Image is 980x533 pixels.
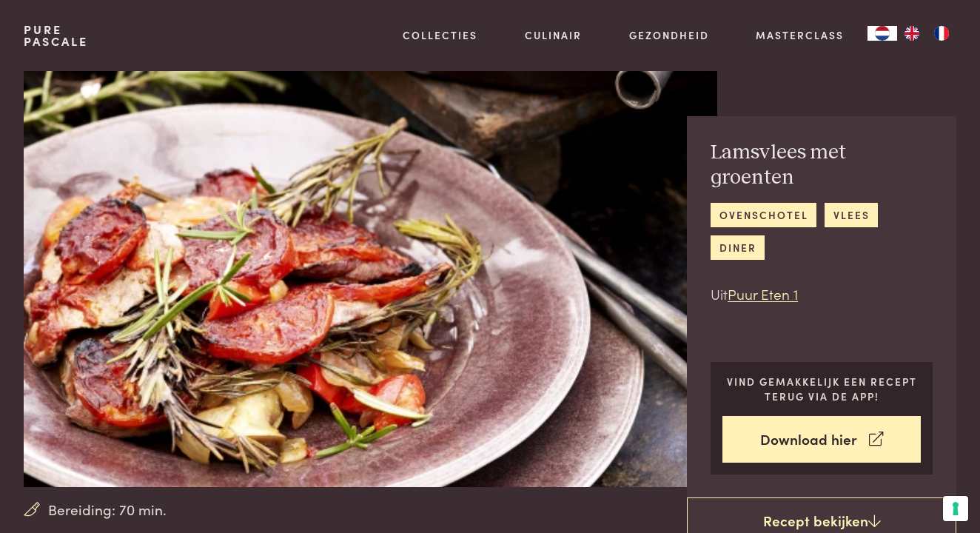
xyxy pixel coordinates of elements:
[897,26,927,41] a: EN
[927,26,956,41] a: FR
[711,140,933,191] h2: Lamsvlees met groenten
[48,499,167,520] span: Bereiding: 70 min.
[403,27,477,43] a: Collecties
[728,284,798,304] a: Puur Eten 1
[867,26,956,41] aside: Language selected: Nederlands
[711,235,765,260] a: diner
[711,203,816,227] a: ovenschotel
[525,27,582,43] a: Culinair
[24,24,88,47] a: PurePascale
[722,374,921,404] p: Vind gemakkelijk een recept terug via de app!
[867,26,897,41] a: NL
[867,26,897,41] div: Language
[711,284,933,305] p: Uit
[629,27,709,43] a: Gezondheid
[943,496,968,521] button: Uw voorkeuren voor toestemming voor trackingtechnologieën
[825,203,878,227] a: vlees
[897,26,956,41] ul: Language list
[722,416,921,463] a: Download hier
[24,71,717,487] img: Lamsvlees met groenten
[756,27,844,43] a: Masterclass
